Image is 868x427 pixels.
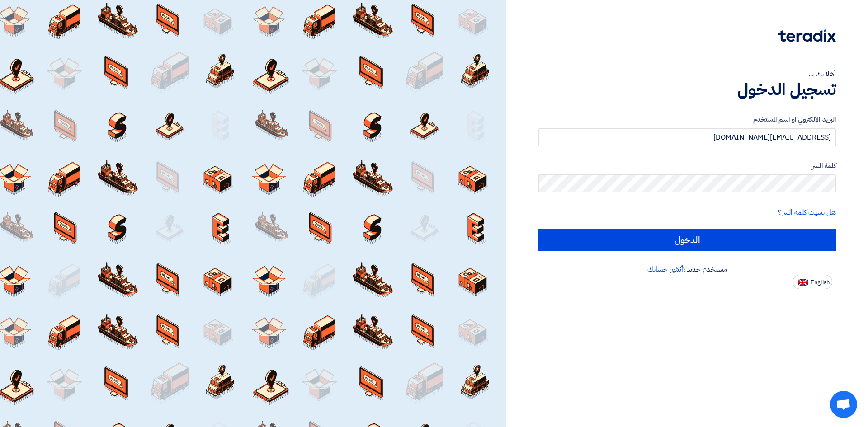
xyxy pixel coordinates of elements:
[538,69,836,80] div: أهلا بك ...
[793,275,832,289] button: English
[778,29,836,42] img: Teradix logo
[538,161,836,171] label: كلمة السر
[811,279,830,286] span: English
[830,391,857,418] div: Open chat
[778,207,836,218] a: هل نسيت كلمة السر؟
[538,80,836,99] h1: تسجيل الدخول
[538,128,836,146] input: أدخل بريد العمل الإلكتروني او اسم المستخدم الخاص بك ...
[538,114,836,125] label: البريد الإلكتروني او اسم المستخدم
[538,229,836,251] input: الدخول
[798,279,808,286] img: en-US.png
[647,264,683,275] a: أنشئ حسابك
[538,264,836,275] div: مستخدم جديد؟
